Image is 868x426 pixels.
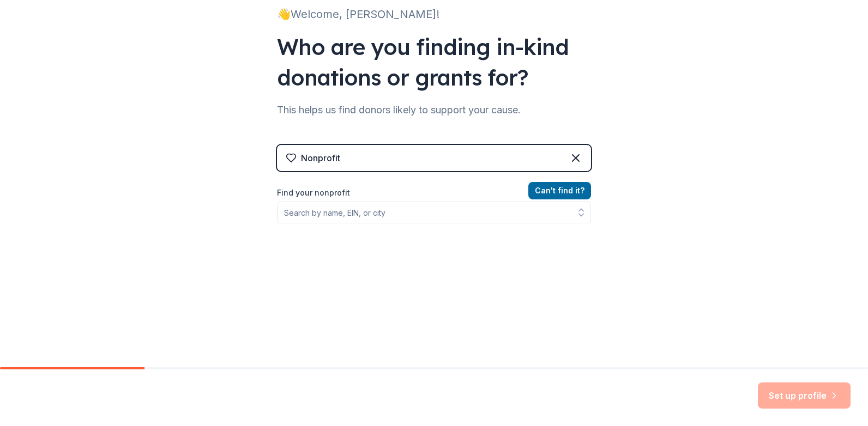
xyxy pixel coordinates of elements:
div: Who are you finding in-kind donations or grants for? [277,32,591,93]
div: Nonprofit [301,151,340,165]
div: This helps us find donors likely to support your cause. [277,101,591,119]
button: Can't find it? [528,182,591,199]
label: Find your nonprofit [277,186,591,199]
input: Search by name, EIN, or city [277,202,591,223]
div: 👋 Welcome, [PERSON_NAME]! [277,5,591,23]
